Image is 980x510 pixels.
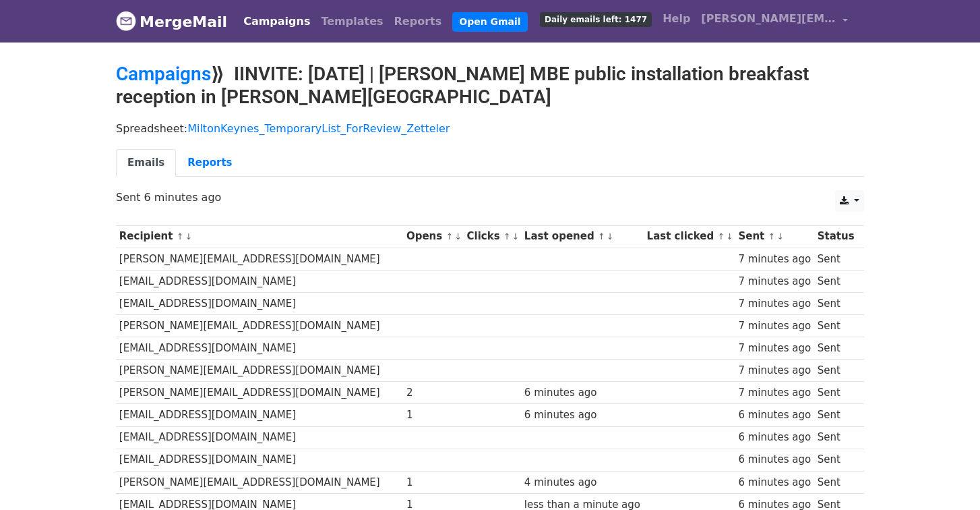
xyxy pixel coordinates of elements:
[598,231,605,242] a: ↑
[814,337,857,360] td: Sent
[776,231,784,242] a: ↓
[726,231,733,242] a: ↓
[452,12,527,32] a: Open Gmail
[116,121,864,136] p: Spreadsheet:
[116,248,403,270] td: [PERSON_NAME][EMAIL_ADDRESS][DOMAIN_NAME]
[814,292,857,314] td: Sent
[503,231,511,242] a: ↑
[814,315,857,337] td: Sent
[717,231,725,242] a: ↑
[116,337,403,360] td: [EMAIL_ADDRESS][DOMAIN_NAME]
[454,231,462,242] a: ↓
[521,225,644,248] th: Last opened
[116,63,211,85] a: Campaigns
[701,11,836,27] span: [PERSON_NAME][EMAIL_ADDRESS][DOMAIN_NAME]
[644,225,735,248] th: Last clicked
[176,149,243,177] a: Reports
[116,426,403,449] td: [EMAIL_ADDRESS][DOMAIN_NAME]
[116,190,864,204] p: Sent 6 minutes ago
[512,231,520,242] a: ↓
[738,252,811,267] div: 7 minutes ago
[116,270,403,292] td: [EMAIL_ADDRESS][DOMAIN_NAME]
[185,231,192,242] a: ↓
[315,8,388,35] a: Templates
[464,225,521,248] th: Clicks
[657,5,696,32] a: Help
[403,225,464,248] th: Opens
[116,471,403,493] td: [PERSON_NAME][EMAIL_ADDRESS][DOMAIN_NAME]
[814,270,857,292] td: Sent
[116,225,403,248] th: Recipient
[524,385,640,401] div: 6 minutes ago
[814,449,857,471] td: Sent
[116,449,403,471] td: [EMAIL_ADDRESS][DOMAIN_NAME]
[738,274,811,289] div: 7 minutes ago
[738,407,811,423] div: 6 minutes ago
[116,63,864,108] h2: ⟫ IINVITE: [DATE] | [PERSON_NAME] MBE public installation breakfast reception in [PERSON_NAME][GE...
[814,471,857,493] td: Sent
[814,426,857,449] td: Sent
[187,122,450,135] a: MiltonKeynes_TemporaryList_ForReview_Zetteler
[540,12,652,27] span: Daily emails left: 1477
[116,315,403,337] td: [PERSON_NAME][EMAIL_ADDRESS][DOMAIN_NAME]
[534,5,657,32] a: Daily emails left: 1477
[389,8,448,35] a: Reports
[116,404,403,426] td: [EMAIL_ADDRESS][DOMAIN_NAME]
[406,475,460,490] div: 1
[738,363,811,378] div: 7 minutes ago
[738,341,811,356] div: 7 minutes ago
[696,5,853,37] a: [PERSON_NAME][EMAIL_ADDRESS][DOMAIN_NAME]
[524,407,640,423] div: 6 minutes ago
[524,475,640,490] div: 4 minutes ago
[814,360,857,382] td: Sent
[116,382,403,404] td: [PERSON_NAME][EMAIL_ADDRESS][DOMAIN_NAME]
[814,248,857,270] td: Sent
[738,385,811,401] div: 7 minutes ago
[814,404,857,426] td: Sent
[738,296,811,312] div: 7 minutes ago
[735,225,814,248] th: Sent
[814,225,857,248] th: Status
[116,360,403,382] td: [PERSON_NAME][EMAIL_ADDRESS][DOMAIN_NAME]
[116,7,227,36] a: MergeMail
[738,430,811,445] div: 6 minutes ago
[238,8,315,35] a: Campaigns
[738,452,811,468] div: 6 minutes ago
[814,382,857,404] td: Sent
[116,149,176,177] a: Emails
[738,475,811,490] div: 6 minutes ago
[177,231,184,242] a: ↑
[446,231,453,242] a: ↑
[116,292,403,314] td: [EMAIL_ADDRESS][DOMAIN_NAME]
[116,11,136,31] img: MergeMail logo
[406,407,460,423] div: 1
[607,231,614,242] a: ↓
[768,231,776,242] a: ↑
[738,318,811,334] div: 7 minutes ago
[406,385,460,401] div: 2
